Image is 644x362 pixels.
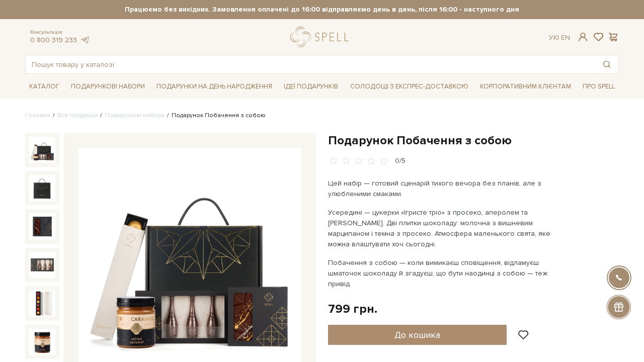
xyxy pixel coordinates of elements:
[30,36,77,44] a: 0 800 319 233
[328,178,564,199] p: Цей набір — готовий сценарій тихого вечора без планів, але з улюбленими смаками.
[25,5,619,14] strong: Працюємо без вихідних. Замовлення оплачені до 16:00 відправляємо день в день, після 16:00 - насту...
[346,78,472,95] a: Солодощі з експрес-доставкою
[557,33,559,42] span: |
[328,257,564,289] p: Побачення з собою — коли вимикаєш сповіщення, відламуєш шматочок шоколаду й згадуєш, що бути наод...
[579,79,619,95] a: Про Spell
[105,112,165,119] a: Подарункові набори
[29,329,55,355] img: Подарунок Побачення з собою
[595,55,618,73] button: Пошук товару у каталозі
[561,33,570,42] a: En
[394,329,440,340] span: До кошика
[152,79,276,95] a: Подарунки на День народження
[476,79,575,95] a: Корпоративним клієнтам
[29,213,55,239] img: Подарунок Побачення з собою
[25,112,50,119] a: Головна
[79,36,90,44] a: telegram
[328,301,377,317] div: 799 грн.
[29,252,55,278] img: Подарунок Побачення з собою
[29,290,55,316] img: Подарунок Побачення з собою
[395,156,406,166] div: 0/5
[30,29,90,36] span: Консультація:
[328,207,564,249] p: Усередині — цукерки «Ігристе тріо» з просеко, аперолем та [PERSON_NAME]. Дві плитки шоколаду: мол...
[328,325,507,345] button: До кошика
[57,112,98,119] a: Вся продукція
[25,79,63,95] a: Каталог
[29,137,55,163] img: Подарунок Побачення з собою
[280,79,342,95] a: Ідеї подарунків
[290,27,353,47] a: logo
[26,55,595,73] input: Пошук товару у каталозі
[549,33,570,42] div: Ук
[165,111,266,120] li: Подарунок Побачення з собою
[67,79,149,95] a: Подарункові набори
[29,175,55,201] img: Подарунок Побачення з собою
[328,133,619,148] h1: Подарунок Побачення з собою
